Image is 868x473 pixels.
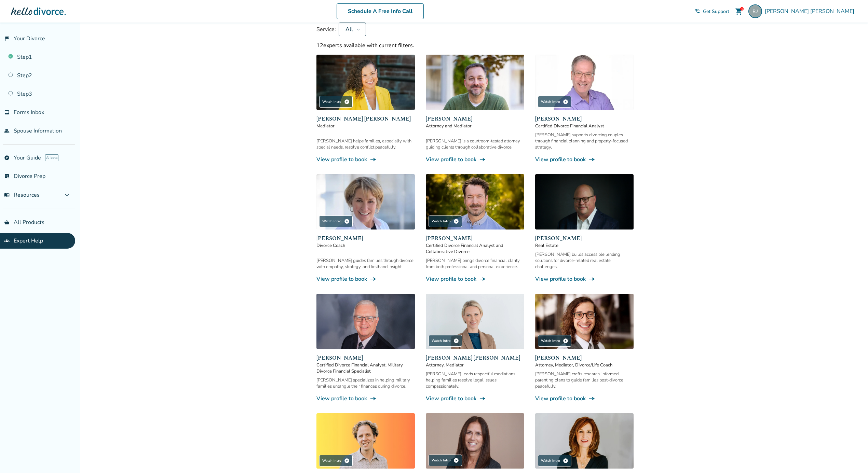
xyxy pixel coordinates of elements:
[740,7,744,11] div: 1
[319,96,353,108] div: Watch Intro
[316,234,415,242] span: [PERSON_NAME]
[4,173,10,179] span: list_alt_check
[4,191,40,199] span: Resources
[563,458,568,463] span: play_circle
[426,242,524,255] span: Certified Divorce Financial Analyst and Collaborative Divorce
[344,26,354,33] div: All
[4,128,10,134] span: people
[426,138,524,150] div: [PERSON_NAME] is a courtroom-tested attorney guiding clients through collaborative divorce.
[426,362,524,368] span: Attorney, Mediator
[63,191,71,199] span: expand_more
[535,354,634,362] span: [PERSON_NAME]
[538,455,571,467] div: Watch Intro
[535,413,634,469] img: Tami Wollensak
[479,156,486,163] span: line_end_arrow_notch
[316,115,415,123] span: [PERSON_NAME] [PERSON_NAME]
[695,8,729,15] a: phone_in_talkGet Support
[426,258,524,270] div: [PERSON_NAME] brings divorce financial clarity from both professional and personal experience.
[535,123,634,129] span: Certified Divorce Financial Analyst
[316,26,336,33] span: Service:
[316,42,634,49] div: 12 experts available with current filters.
[563,338,568,344] span: play_circle
[735,7,743,15] span: shopping_cart
[4,238,10,244] span: groups
[426,156,524,163] a: View profile to bookline_end_arrow_notch
[479,276,486,282] span: line_end_arrow_notch
[588,395,595,402] span: line_end_arrow_notch
[703,8,729,15] span: Get Support
[535,371,634,389] div: [PERSON_NAME] crafts research-informed parenting plans to guide families post-divorce peacefully.
[344,458,350,463] span: play_circle
[316,156,415,163] a: View profile to bookline_end_arrow_notch
[4,192,10,198] span: menu_book
[319,215,353,227] div: Watch Intro
[535,174,634,229] img: Chris Freemott
[370,395,377,402] span: line_end_arrow_notch
[588,156,595,163] span: line_end_arrow_notch
[429,215,462,227] div: Watch Intro
[834,440,868,473] iframe: Chat Widget
[748,4,762,18] img: becky.johnson2@q2.com
[316,377,415,389] div: [PERSON_NAME] specializes in helping military families untangle their finances during divorce.
[316,354,415,362] span: [PERSON_NAME]
[344,99,350,105] span: play_circle
[14,109,44,116] span: Forms Inbox
[4,220,10,225] span: shopping_basket
[453,338,459,344] span: play_circle
[535,115,634,123] span: [PERSON_NAME]
[535,294,634,349] img: Alex Glassmann
[588,276,595,282] span: line_end_arrow_notch
[535,132,634,150] div: [PERSON_NAME] supports divorcing couples through financial planning and property-focused strategy.
[4,155,10,161] span: explore
[316,138,415,150] div: [PERSON_NAME] helps families, especially with special needs, resolve conflict peacefully.
[426,234,524,242] span: [PERSON_NAME]
[319,455,353,467] div: Watch Intro
[426,371,524,389] div: [PERSON_NAME] leads respectful mediations, helping families resolve legal issues compassionately.
[316,258,415,270] div: [PERSON_NAME] guides families through divorce with empathy, strategy, and firsthand insight.
[538,335,571,347] div: Watch Intro
[426,413,524,469] img: Jill Kaufman
[426,55,524,110] img: Neil Forester
[316,275,415,283] a: View profile to bookline_end_arrow_notch
[426,115,524,123] span: [PERSON_NAME]
[426,354,524,362] span: [PERSON_NAME] [PERSON_NAME]
[4,110,10,115] span: inbox
[316,294,415,349] img: David Smith
[45,154,58,161] span: AI beta
[316,362,415,374] span: Certified Divorce Financial Analyst, Military Divorce Financial Specialist
[316,242,415,249] span: Divorce Coach
[535,156,634,163] a: View profile to bookline_end_arrow_notch
[344,219,350,224] span: play_circle
[429,335,462,347] div: Watch Intro
[4,36,10,41] span: flag_2
[535,234,634,242] span: [PERSON_NAME]
[370,156,377,163] span: line_end_arrow_notch
[337,3,424,19] a: Schedule A Free Info Call
[535,251,634,270] div: [PERSON_NAME] builds accessible lending solutions for divorce-related real estate challenges.
[426,123,524,129] span: Attorney and Mediator
[429,455,462,466] div: Watch Intro
[563,99,568,105] span: play_circle
[535,55,634,110] img: Jeff Landers
[453,458,459,463] span: play_circle
[535,242,634,249] span: Real Estate
[316,174,415,229] img: Kim Goodman
[535,275,634,283] a: View profile to bookline_end_arrow_notch
[316,413,415,469] img: James Traub
[695,9,700,14] span: phone_in_talk
[535,395,634,402] a: View profile to bookline_end_arrow_notch
[765,8,857,15] span: [PERSON_NAME] [PERSON_NAME]
[316,55,415,110] img: Claudia Brown Coulter
[453,219,459,224] span: play_circle
[339,23,366,36] button: All
[538,96,571,108] div: Watch Intro
[426,395,524,402] a: View profile to bookline_end_arrow_notch
[426,275,524,283] a: View profile to bookline_end_arrow_notch
[426,294,524,349] img: Melissa Wheeler Hoff
[426,174,524,229] img: John Duffy
[479,395,486,402] span: line_end_arrow_notch
[535,362,634,368] span: Attorney, Mediator, Divorce/Life Coach
[316,395,415,402] a: View profile to bookline_end_arrow_notch
[370,276,377,282] span: line_end_arrow_notch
